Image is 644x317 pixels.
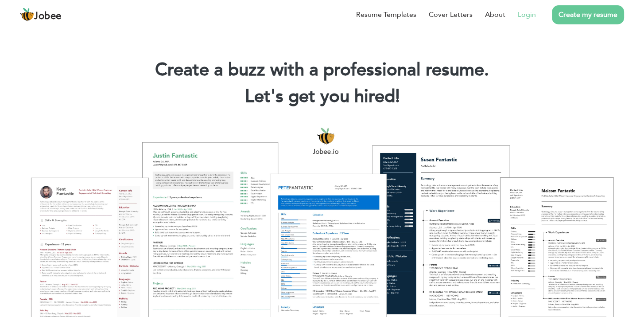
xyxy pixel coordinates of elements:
[485,9,505,20] a: About
[20,8,34,22] img: jobee.io
[552,5,624,24] a: Create my resume
[288,84,400,109] span: get you hired!
[396,84,400,109] span: |
[34,12,62,21] span: Jobee
[518,9,536,20] a: Login
[13,59,631,82] h1: Create a buzz with a professional resume.
[429,9,473,20] a: Cover Letters
[20,8,62,22] a: Jobee
[13,85,631,108] h2: Let's
[356,9,416,20] a: Resume Templates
